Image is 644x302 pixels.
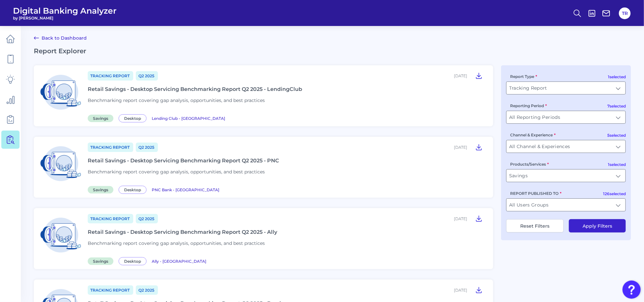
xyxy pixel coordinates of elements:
div: [DATE] [454,288,467,293]
label: Channel & Experience [510,132,556,137]
span: Desktop [119,186,147,194]
a: Tracking Report [88,285,133,295]
span: Savings [88,186,113,194]
label: REPORT PUBLISHED TO [510,191,561,196]
span: Digital Banking Analyzer [13,6,117,16]
a: Savings [88,258,116,264]
a: PNC Bank - [GEOGRAPHIC_DATA] [152,186,219,193]
img: Savings [39,70,83,114]
div: Retail Savings - Desktop Servicing Benchmarking Report Q2 2025 - Ally [88,229,277,235]
a: Tracking Report [88,143,133,152]
a: Tracking Report [88,71,133,81]
div: Retail Savings - Desktop Servicing Benchmarking Report Q2 2025 - LendingClub [88,86,302,92]
a: Savings [88,186,116,193]
a: Lending Club - [GEOGRAPHIC_DATA] [152,115,225,121]
span: Savings [88,115,113,122]
img: Savings [39,213,83,257]
a: Savings [88,115,116,121]
a: Q2 2025 [136,71,158,81]
a: Ally - [GEOGRAPHIC_DATA] [152,258,206,264]
div: [DATE] [454,216,467,221]
button: Open Resource Center [623,281,641,299]
div: [DATE] [454,145,467,150]
span: Ally - [GEOGRAPHIC_DATA] [152,259,206,264]
span: Benchmarking report covering gap analysis, opportunities, and best practices [88,240,265,246]
label: Products/Services [510,162,549,167]
a: Back to Dashboard [34,34,87,42]
span: Desktop [119,257,147,265]
span: Savings [88,258,113,265]
button: Retail Savings - Desktop Servicing Benchmarking Report Q2 2025 - Barclays [472,285,485,295]
button: Retail Savings - Desktop Servicing Benchmarking Report Q2 2025 - LendingClub [472,70,485,81]
span: Benchmarking report covering gap analysis, opportunities, and best practices [88,97,265,103]
a: Tracking Report [88,214,133,223]
button: Retail Savings - Desktop Servicing Benchmarking Report Q2 2025 - PNC [472,142,485,152]
button: TR [619,7,631,19]
button: Retail Savings - Desktop Servicing Benchmarking Report Q2 2025 - Ally [472,213,485,224]
a: Desktop [119,115,149,121]
span: Desktop [119,114,147,122]
span: by [PERSON_NAME] [13,16,117,20]
span: PNC Bank - [GEOGRAPHIC_DATA] [152,187,219,192]
label: Report Type [510,74,537,79]
a: Q2 2025 [136,285,158,295]
span: Benchmarking report covering gap analysis, opportunities, and best practices [88,169,265,175]
span: Lending Club - [GEOGRAPHIC_DATA] [152,116,225,121]
img: Savings [39,142,83,185]
a: Desktop [119,258,149,264]
div: Retail Savings - Desktop Servicing Benchmarking Report Q2 2025 - PNC [88,157,279,164]
div: [DATE] [454,73,467,78]
a: Q2 2025 [136,143,158,152]
button: Apply Filters [569,219,626,233]
label: Reporting Period [510,103,547,108]
a: Desktop [119,186,149,193]
h2: Report Explorer [34,47,631,55]
button: Reset Filters [506,219,564,233]
a: Q2 2025 [136,214,158,223]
